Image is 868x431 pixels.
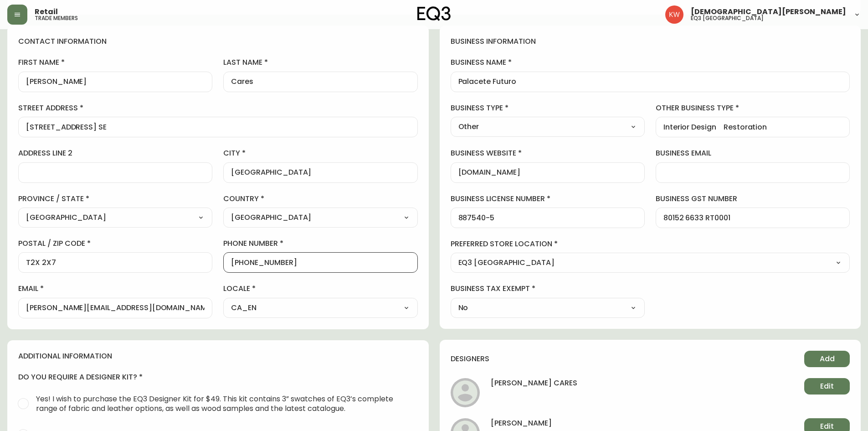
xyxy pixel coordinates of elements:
[656,148,850,158] label: business email
[458,168,637,177] input: https://www.designshop.com
[35,8,58,16] span: Retail
[665,5,683,24] img: f33162b67396b0982c40ce2a87247151
[451,239,850,249] label: preferred store location
[451,284,645,294] label: business tax exempt
[691,8,846,16] span: [DEMOGRAPHIC_DATA][PERSON_NAME]
[18,372,418,382] h4: do you require a designer kit?
[656,103,850,113] label: other business type
[451,36,850,47] h4: business information
[691,16,764,21] h5: eq3 [GEOGRAPHIC_DATA]
[656,194,850,204] label: business gst number
[223,57,417,68] label: last name
[18,36,418,47] h4: contact information
[18,351,418,361] h4: additional information
[451,194,645,204] label: business license number
[18,57,212,68] label: first name
[223,284,417,294] label: locale
[18,103,418,113] label: street address
[491,378,577,395] h4: [PERSON_NAME] cares
[18,194,212,204] label: province / state
[35,16,78,21] h5: trade members
[804,351,850,367] button: Add
[18,284,212,294] label: email
[451,148,645,158] label: business website
[804,378,850,395] button: Edit
[18,239,212,249] label: postal / zip code
[417,6,451,21] img: logo
[223,239,417,249] label: phone number
[223,148,417,158] label: city
[451,354,489,364] h4: designers
[18,148,212,158] label: address line 2
[451,103,645,113] label: business type
[820,354,835,364] span: Add
[223,194,417,204] label: country
[36,394,411,413] span: Yes! I wish to purchase the EQ3 Designer Kit for $49. This kit contains 3” swatches of EQ3’s comp...
[451,57,850,68] label: business name
[820,381,834,391] span: Edit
